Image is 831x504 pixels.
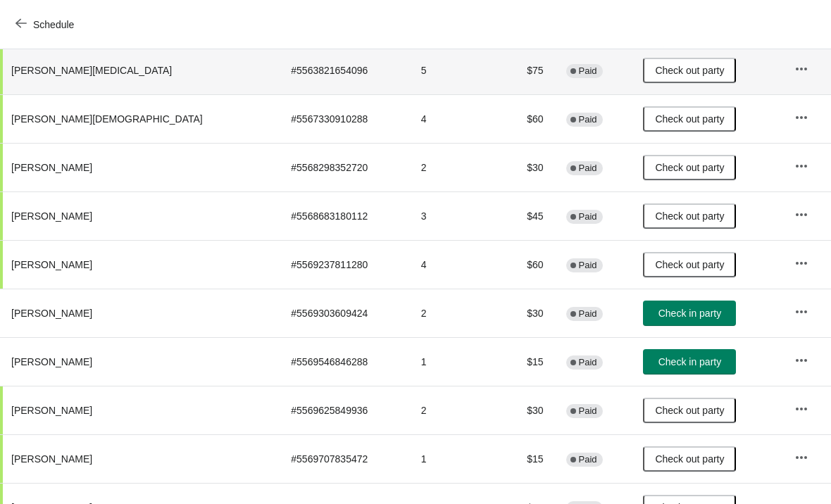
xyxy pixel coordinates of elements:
[410,289,498,337] td: 2
[579,163,597,174] span: Paid
[655,65,724,76] span: Check out party
[498,386,555,434] td: $30
[280,240,409,289] td: # 5569237811280
[655,113,724,125] span: Check out party
[655,210,724,222] span: Check out party
[280,434,409,483] td: # 5569707835472
[498,191,555,240] td: $45
[11,308,92,319] span: [PERSON_NAME]
[11,210,92,222] span: [PERSON_NAME]
[643,58,736,83] button: Check out party
[579,405,597,417] span: Paid
[498,240,555,289] td: $60
[655,259,724,270] span: Check out party
[655,453,724,465] span: Check out party
[579,308,597,320] span: Paid
[498,434,555,483] td: $15
[498,337,555,386] td: $15
[11,259,92,270] span: [PERSON_NAME]
[498,289,555,337] td: $30
[11,453,92,465] span: [PERSON_NAME]
[643,252,736,277] button: Check out party
[643,398,736,423] button: Check out party
[643,446,736,472] button: Check out party
[498,46,555,94] td: $75
[579,65,597,77] span: Paid
[410,240,498,289] td: 4
[280,46,409,94] td: # 5563821654096
[579,260,597,271] span: Paid
[579,454,597,465] span: Paid
[7,12,85,37] button: Schedule
[579,357,597,368] span: Paid
[33,19,74,30] span: Schedule
[410,337,498,386] td: 1
[643,301,736,326] button: Check in party
[280,337,409,386] td: # 5569546846288
[498,94,555,143] td: $60
[410,386,498,434] td: 2
[643,349,736,374] button: Check in party
[579,114,597,125] span: Paid
[11,405,92,416] span: [PERSON_NAME]
[11,356,92,367] span: [PERSON_NAME]
[410,434,498,483] td: 1
[579,211,597,222] span: Paid
[410,46,498,94] td: 5
[280,289,409,337] td: # 5569303609424
[410,94,498,143] td: 4
[658,356,721,367] span: Check in party
[11,162,92,173] span: [PERSON_NAME]
[655,405,724,416] span: Check out party
[280,143,409,191] td: # 5568298352720
[643,155,736,180] button: Check out party
[658,308,721,319] span: Check in party
[280,191,409,240] td: # 5568683180112
[410,191,498,240] td: 3
[280,94,409,143] td: # 5567330910288
[280,386,409,434] td: # 5569625849936
[655,162,724,173] span: Check out party
[11,65,172,76] span: [PERSON_NAME][MEDICAL_DATA]
[410,143,498,191] td: 2
[643,106,736,132] button: Check out party
[643,203,736,229] button: Check out party
[11,113,203,125] span: [PERSON_NAME][DEMOGRAPHIC_DATA]
[498,143,555,191] td: $30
